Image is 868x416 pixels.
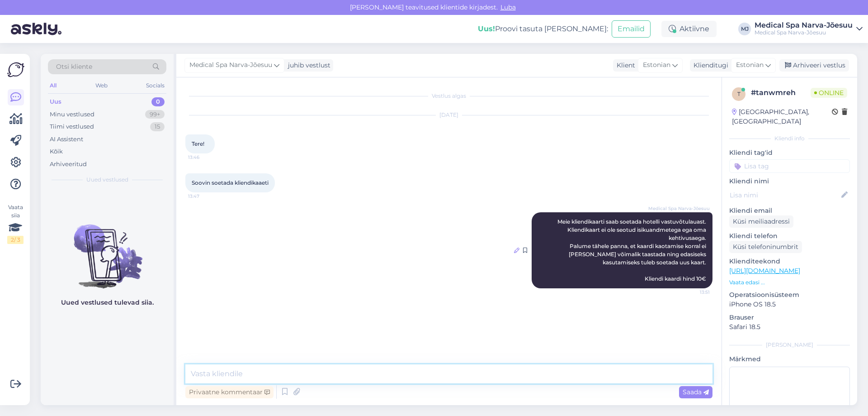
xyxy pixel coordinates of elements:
span: 13:47 [188,193,222,200]
div: Socials [144,80,166,91]
p: Kliendi tag'id [729,148,850,158]
span: Luba [498,3,519,11]
p: Kliendi telefon [729,231,850,241]
div: Küsi meiliaadressi [729,215,793,228]
div: Kliendi info [729,134,850,143]
div: [DATE] [185,111,712,119]
input: Lisa tag [729,159,850,173]
div: AI Assistent [50,135,83,144]
p: Kliendi nimi [729,177,850,186]
div: 2 / 3 [7,236,24,244]
p: iPhone OS 18.5 [729,300,850,309]
div: All [48,80,58,91]
div: # tanwmreh [751,87,811,98]
div: Medical Spa Narva-Jõesuu [755,29,853,36]
span: Estonian [643,60,670,70]
span: t [737,91,741,97]
span: Otsi kliente [56,62,92,72]
div: Minu vestlused [50,110,94,119]
p: Uued vestlused tulevad siia. [61,298,154,307]
span: Tere! [192,140,204,147]
span: 13:51 [676,289,710,296]
div: Vaata siia [7,203,24,244]
div: Medical Spa Narva-Jõesuu [755,22,853,29]
div: juhib vestlust [284,61,330,70]
span: Uued vestlused [86,176,128,184]
div: Klient [613,61,635,70]
img: No chats [41,208,174,290]
div: Uus [50,97,61,106]
input: Lisa nimi [730,190,840,200]
p: Märkmed [729,354,850,364]
span: Soovin soetada kliendikaaeti [192,179,269,186]
p: Vaata edasi ... [729,278,850,287]
p: Operatsioonisüsteem [729,290,850,300]
p: Brauser [729,313,850,322]
a: Medical Spa Narva-JõesuuMedical Spa Narva-Jõesuu [755,22,863,36]
p: Safari 18.5 [729,322,850,332]
div: Kõik [50,147,63,156]
div: [PERSON_NAME] [729,341,850,349]
div: 15 [150,122,165,131]
div: MJ [738,23,751,35]
div: 99+ [145,110,165,119]
div: Tiimi vestlused [50,122,94,131]
div: Arhiveeritud [50,160,87,169]
img: Askly Logo [7,61,24,78]
div: Arhiveeri vestlus [779,59,849,72]
button: Emailid [612,20,651,38]
div: Proovi tasuta [PERSON_NAME]: [478,24,608,34]
span: Medical Spa Narva-Jõesuu [648,205,710,212]
span: 13:46 [188,154,222,161]
span: Saada [683,388,709,396]
span: Meie kliendikaarti saab soetada hotelli vastuvõtulauast. Kliendikaart ei ole seotud isikuandmeteg... [557,218,708,282]
div: [GEOGRAPHIC_DATA], [GEOGRAPHIC_DATA] [732,107,832,126]
b: Uus! [478,24,495,33]
a: [URL][DOMAIN_NAME] [729,267,800,275]
div: Web [94,80,109,91]
div: Klienditugi [690,61,728,70]
div: Aktiivne [661,21,717,37]
span: Estonian [736,60,764,70]
p: Klienditeekond [729,257,850,266]
span: Medical Spa Narva-Jõesuu [189,60,272,70]
div: Privaatne kommentaar [185,386,274,398]
div: Vestlus algas [185,92,712,100]
p: Kliendi email [729,206,850,215]
div: 0 [151,97,165,106]
span: Online [811,88,847,98]
div: Küsi telefoninumbrit [729,241,802,253]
